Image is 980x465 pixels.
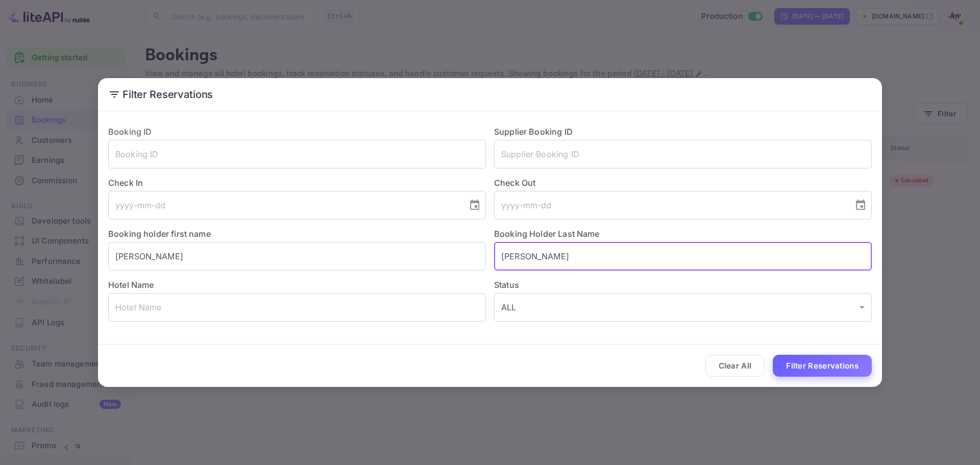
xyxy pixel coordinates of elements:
[494,229,600,239] label: Booking Holder Last Name
[494,127,573,137] label: Supplier Booking ID
[108,177,486,189] label: Check In
[773,355,872,377] button: Filter Reservations
[108,127,152,137] label: Booking ID
[850,195,871,215] button: Choose date
[705,355,765,377] button: Clear All
[494,279,872,291] label: Status
[494,293,872,322] div: ALL
[98,78,882,111] h2: Filter Reservations
[108,140,486,168] input: Booking ID
[108,293,486,322] input: Hotel Name
[108,191,460,219] input: yyyy-mm-dd
[494,140,872,168] input: Supplier Booking ID
[494,191,846,219] input: yyyy-mm-dd
[108,242,486,271] input: Holder First Name
[108,229,211,239] label: Booking holder first name
[494,242,872,271] input: Holder Last Name
[494,177,872,189] label: Check Out
[108,280,154,290] label: Hotel Name
[464,195,485,215] button: Choose date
